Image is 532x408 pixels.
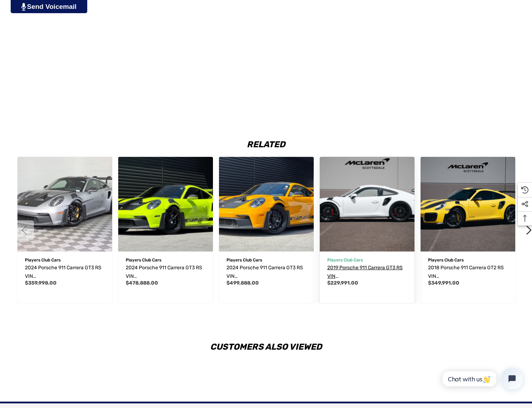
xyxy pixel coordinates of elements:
a: 2024 Porsche 911 Carrera GT3 RS VIN WP0AF2A91RS272120,$359,998.00 [17,157,112,251]
span: 2019 Porsche 911 Carrera GT3 RS VIN [US_VEHICLE_IDENTIFICATION_NUMBER] [327,265,407,296]
a: 2019 Porsche 911 Carrera GT3 RS VIN WP0AF2A92KS164899,$229,991.00 [320,157,414,251]
a: 2024 Porsche 911 Carrera GT3 RS VIN WP0AF2A94RS273634,$478,888.00 [126,264,205,281]
svg: Social Media [521,201,528,208]
svg: Recently Viewed [521,186,528,194]
span: $229,991.00 [327,280,358,286]
span: 2018 Porsche 911 Carrera GT2 RS VIN [US_VEHICLE_IDENTIFICATION_NUMBER] [428,265,508,296]
span: 2024 Porsche 911 Carrera GT3 RS VIN [US_VEHICLE_IDENTIFICATION_NUMBER] [25,265,105,296]
h2: Customers Also Viewed [14,343,518,351]
img: For Sale 2024 Porsche 911 Carrera GT3 RS VIN WP0AF2A94RS273634 [118,157,213,251]
p: Players Club Cars [25,255,105,265]
img: 2018 Porsche 911 Carrera GT2 RS VIN WP0AE2A92JS185978 [421,157,515,251]
p: Players Club Cars [226,255,306,265]
p: Players Club Cars [428,255,508,265]
img: 2024 Porsche 911 Carrera GT3 RS VIN WP0AF2A91RS272120 [17,157,112,251]
button: Go to slide 2 of 2 [14,220,34,240]
img: For Sale: 2019 Porsche 911 Carrera GT3 RS VIN WP0AF2A92KS164899 [315,152,419,256]
a: 2024 Porsche 911 Carrera GT3 RS VIN WP0AF2A90RS272464,$499,888.00 [219,157,314,251]
svg: Top [518,215,532,222]
iframe: Tidio Chat [435,362,529,396]
a: 2024 Porsche 911 Carrera GT3 RS VIN WP0AF2A90RS272464,$499,888.00 [226,264,306,281]
a: 2018 Porsche 911 Carrera GT2 RS VIN WP0AE2A92JS185978,$349,991.00 [428,264,508,281]
span: $349,991.00 [428,280,459,286]
p: Players Club Cars [126,255,205,265]
a: 2024 Porsche 911 Carrera GT3 RS VIN WP0AF2A91RS272120,$359,998.00 [25,264,105,281]
span: $359,998.00 [25,280,57,286]
a: 2019 Porsche 911 Carrera GT3 RS VIN WP0AF2A92KS164899,$229,991.00 [327,264,407,281]
span: $499,888.00 [226,280,259,286]
a: 2024 Porsche 911 Carrera GT3 RS VIN WP0AF2A94RS273634,$478,888.00 [118,157,213,251]
span: $478,888.00 [126,280,158,286]
p: Players Club Cars [327,255,407,265]
img: For Sale: 2024 Porsche 911 Carrera GT3 RS VIN WP0AF2A90RS272464 [219,157,314,251]
h2: Related [14,140,518,149]
a: 2018 Porsche 911 Carrera GT2 RS VIN WP0AE2A92JS185978,$349,991.00 [421,157,515,251]
span: 2024 Porsche 911 Carrera GT3 RS VIN [US_VEHICLE_IDENTIFICATION_NUMBER] [226,265,306,296]
span: 2024 Porsche 911 Carrera GT3 RS VIN [US_VEHICLE_IDENTIFICATION_NUMBER] [126,265,205,296]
